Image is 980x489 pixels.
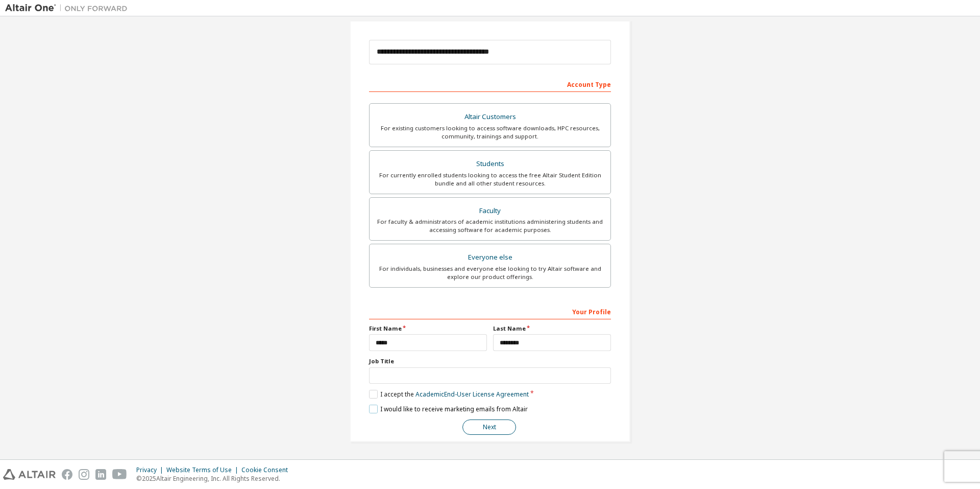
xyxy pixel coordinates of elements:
[376,265,604,281] div: For individuals, businesses and everyone else looking to try Altair software and explore our prod...
[369,303,611,319] div: Your Profile
[166,466,241,474] div: Website Terms of Use
[241,466,294,474] div: Cookie Consent
[376,110,604,124] div: Altair Customers
[369,390,529,399] label: I accept the
[112,469,127,480] img: youtube.svg
[79,469,89,480] img: instagram.svg
[3,469,56,480] img: altair_logo.svg
[493,324,611,333] label: Last Name
[376,250,604,265] div: Everyone else
[95,469,106,480] img: linkedin.svg
[376,157,604,171] div: Students
[136,474,294,483] p: © 2025 Altair Engineering, Inc. All Rights Reserved.
[369,405,528,413] label: I would like to receive marketing emails from Altair
[376,171,604,188] div: For currently enrolled students looking to access the free Altair Student Edition bundle and all ...
[376,204,604,218] div: Faculty
[136,466,166,474] div: Privacy
[369,357,611,365] label: Job Title
[369,76,611,92] div: Account Type
[415,390,529,399] a: Academic End-User License Agreement
[376,218,604,234] div: For faculty & administrators of academic institutions administering students and accessing softwa...
[376,124,604,141] div: For existing customers looking to access software downloads, HPC resources, community, trainings ...
[62,469,72,480] img: facebook.svg
[5,3,133,13] img: Altair One
[369,324,487,333] label: First Name
[462,420,516,435] button: Next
